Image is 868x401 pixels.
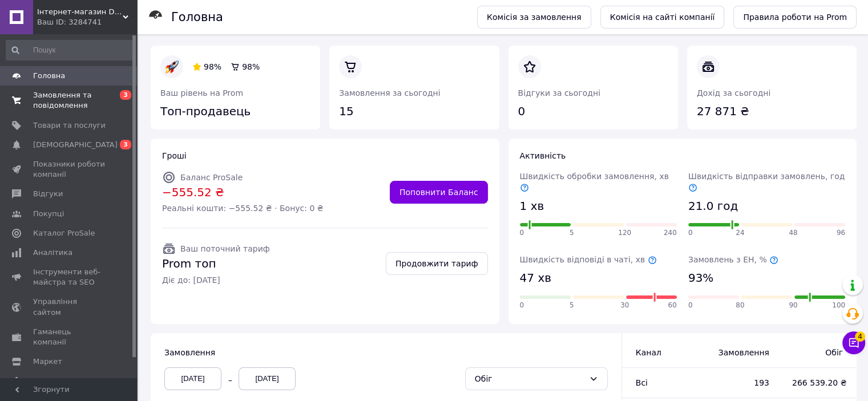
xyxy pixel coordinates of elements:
[33,297,106,317] span: Управління сайтом
[204,62,221,71] span: 98%
[736,301,744,310] span: 80
[714,347,769,358] span: Замовлення
[33,327,106,347] span: Гаманець компанії
[714,377,769,388] span: 193
[600,6,725,29] a: Комісія на сайті компанії
[664,228,677,238] span: 240
[688,198,738,214] span: 21.0 год
[162,256,270,272] span: Prom топ
[33,228,95,238] span: Каталог ProSale
[239,367,296,390] div: [DATE]
[832,301,845,310] span: 100
[120,90,131,100] span: 3
[855,331,865,342] span: 4
[33,90,106,111] span: Замовлення та повідомлення
[33,159,106,180] span: Показники роботи компанії
[842,331,865,354] button: Чат з покупцем4
[520,172,669,192] span: Швидкість обробки замовлення, хв
[520,255,657,264] span: Швидкість відповіді в чаті, хв
[37,17,137,27] div: Ваш ID: 3284741
[636,378,648,387] span: Всi
[33,71,65,81] span: Головна
[180,244,270,253] span: Ваш поточний тариф
[33,140,118,150] span: [DEMOGRAPHIC_DATA]
[520,228,524,238] span: 0
[33,209,64,219] span: Покупці
[477,6,591,29] a: Комісія за замовлення
[162,202,324,214] span: Реальні кошти: −555.52 ₴ · Бонус: 0 ₴
[792,347,843,358] span: Обіг
[386,252,488,275] a: Продовжити тариф
[688,255,778,264] span: Замовлень з ЕН, %
[33,189,63,199] span: Відгуки
[180,173,243,182] span: Баланс ProSale
[789,228,797,238] span: 48
[688,270,713,286] span: 93%
[33,267,106,287] span: Інструменти веб-майстра та SEO
[520,198,544,214] span: 1 хв
[837,228,845,238] span: 96
[792,377,843,388] span: 266 539.20 ₴
[570,228,574,238] span: 5
[789,301,797,310] span: 90
[33,357,62,367] span: Маркет
[618,228,631,238] span: 120
[164,367,221,390] div: [DATE]
[162,151,187,160] span: Гроші
[242,62,260,71] span: 98%
[6,40,135,60] input: Пошук
[520,270,551,286] span: 47 хв
[668,301,676,310] span: 60
[164,348,215,357] span: Замовлення
[688,301,693,310] span: 0
[33,120,106,131] span: Товари та послуги
[120,140,131,149] span: 3
[736,228,744,238] span: 24
[475,372,584,385] div: Обіг
[33,376,91,386] span: Налаштування
[162,184,324,201] span: −555.52 ₴
[636,348,661,357] span: Канал
[162,274,270,286] span: Діє до: [DATE]
[37,7,123,17] span: Інтернет-магазин Dekordlatorta
[520,301,524,310] span: 0
[620,301,629,310] span: 30
[390,181,488,204] a: Поповнити Баланс
[520,151,566,160] span: Активність
[733,6,857,29] a: Правила роботи на Prom
[570,301,574,310] span: 5
[688,228,693,238] span: 0
[688,172,845,192] span: Швидкість відправки замовлень, год
[33,248,72,258] span: Аналітика
[171,10,223,24] h1: Головна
